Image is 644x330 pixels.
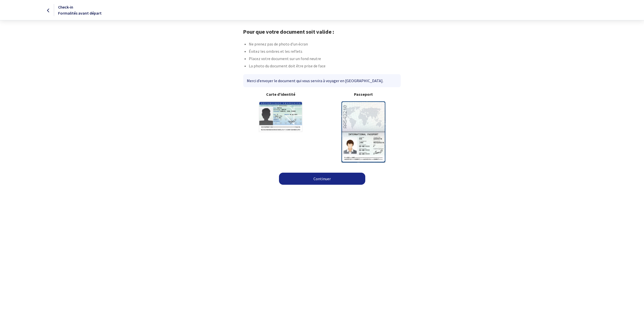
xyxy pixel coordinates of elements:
[249,48,401,56] li: Évitez les ombres et les reflets
[259,101,303,132] img: illuCNI.svg
[249,41,401,48] li: Ne prenez pas de photo d’un écran
[341,101,385,162] img: illuPasseport.svg
[243,74,400,87] div: Merci d’envoyer le document qui vous servira à voyager en [GEOGRAPHIC_DATA].
[249,56,401,63] li: Placez votre document sur un fond neutre
[249,63,401,70] li: La photo du document doit être prise de face
[243,28,401,35] h1: Pour que votre document soit valide :
[243,91,318,97] b: Carte d'identité
[326,91,401,97] b: Passeport
[279,173,365,185] a: Continuer
[58,5,102,16] span: Check-in Formalités avant départ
